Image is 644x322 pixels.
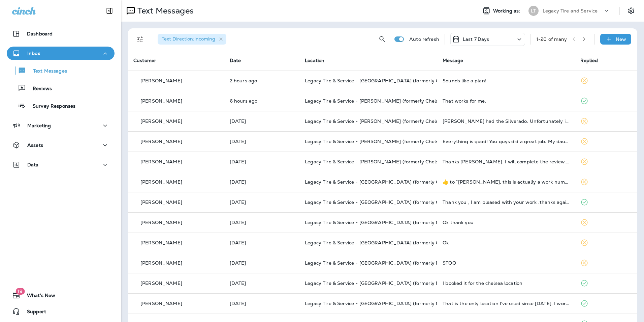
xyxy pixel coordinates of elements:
button: Search Messages [376,32,389,46]
span: Legacy Tire & Service - [GEOGRAPHIC_DATA] (formerly Chalkville Auto & Tire Service) [305,78,506,84]
div: Thanks Zach. I will complete the review. Appreciate you guys taking care of my jeep. [443,159,570,164]
p: Inbox [27,51,40,56]
p: [PERSON_NAME] [140,301,182,306]
span: Text Direction : Incoming [162,36,215,42]
span: Legacy Tire & Service - [GEOGRAPHIC_DATA] (formerly Chalkville Auto & Tire Service) [305,199,506,205]
span: Legacy Tire & Service - [PERSON_NAME] (formerly Chelsea Tire Pros) [305,118,467,124]
div: I booked it for the chelsea location [443,280,570,286]
p: Oct 10, 2025 10:27 AM [230,199,294,205]
p: Reviews [26,86,52,92]
span: Working as: [493,8,522,14]
button: Support [7,305,115,318]
p: Survey Responses [26,103,75,110]
span: Legacy Tire & Service - [GEOGRAPHIC_DATA] (formerly Magic City Tire & Service) [305,219,495,225]
div: Thank you , I am pleased with your work .thanks again . [443,199,570,205]
div: Sounds like a plan! [443,78,570,83]
p: Marketing [27,123,51,128]
button: Collapse Sidebar [100,4,119,18]
p: New [616,36,626,42]
div: STOO [443,260,570,266]
p: Data [27,162,39,167]
span: Support [20,309,46,317]
button: Text Messages [7,63,115,78]
p: Assets [27,142,43,148]
p: Oct 13, 2025 01:38 PM [230,78,294,83]
p: [PERSON_NAME] [140,139,182,144]
div: Ok [443,240,570,245]
p: [PERSON_NAME] [140,220,182,225]
button: Inbox [7,47,115,60]
button: Survey Responses [7,99,115,113]
p: [PERSON_NAME] [140,179,182,185]
button: Reviews [7,81,115,95]
p: [PERSON_NAME] [140,199,182,205]
p: Legacy Tire and Service [543,8,598,14]
span: Replied [580,57,598,63]
p: [PERSON_NAME] [140,159,182,164]
p: Oct 9, 2025 12:15 PM [230,301,294,306]
button: Assets [7,138,115,152]
p: Oct 11, 2025 05:33 PM [230,118,294,124]
p: Last 7 Days [463,36,489,42]
button: Settings [625,5,637,17]
span: Legacy Tire & Service - [GEOGRAPHIC_DATA] (formerly Magic City Tire & Service) [305,280,495,286]
span: Legacy Tire & Service - [GEOGRAPHIC_DATA] (formerly Magic City Tire & Service) [305,260,495,266]
span: Legacy Tire & Service - [GEOGRAPHIC_DATA] (formerly Chalkville Auto & Tire Service) [305,179,506,185]
button: Dashboard [7,27,115,41]
p: Dashboard [27,31,53,36]
span: Legacy Tire & Service - [GEOGRAPHIC_DATA] (formerly Magic City Tire & Service) [305,300,495,306]
span: Location [305,57,324,63]
p: [PERSON_NAME] [140,78,182,83]
p: Oct 10, 2025 08:59 AM [230,220,294,225]
div: 1 - 20 of many [536,36,567,42]
div: LT [528,6,539,16]
div: Everything is good! You guys did a great job. My daughter is very pleased with it. [443,139,570,144]
p: [PERSON_NAME] [140,118,182,124]
span: Legacy Tire & Service - [GEOGRAPHIC_DATA] (formerly Chalkville Auto & Tire Service) [305,240,506,246]
p: Oct 10, 2025 01:02 PM [230,179,294,185]
div: ​👍​ to “ Lee, this is actually a work number for a program we use for customer communication. My ... [443,179,570,185]
span: Customer [133,57,156,63]
span: What's New [20,293,55,301]
p: [PERSON_NAME] [140,260,182,266]
div: Mike had the Silverado. Unfortunately it was totaled in front of Walgreens in December. Hello 280... [443,118,570,124]
p: Text Messages [135,6,194,16]
button: Filters [133,32,147,46]
button: Data [7,158,115,171]
p: Oct 13, 2025 08:46 AM [230,98,294,104]
p: [PERSON_NAME] [140,280,182,286]
button: 19What's New [7,289,115,302]
p: [PERSON_NAME] [140,240,182,245]
span: Message [443,57,463,63]
p: Oct 10, 2025 08:44 AM [230,240,294,245]
div: That works for me. [443,98,570,104]
div: That is the only location I've used since 2008. I worked across the street from your building for... [443,301,570,306]
span: Legacy Tire & Service - [PERSON_NAME] (formerly Chelsea Tire Pros) [305,138,467,144]
p: Oct 10, 2025 10:07 PM [230,159,294,164]
p: [PERSON_NAME] [140,98,182,104]
div: Ok thank you [443,220,570,225]
span: 19 [15,288,25,295]
span: Legacy Tire & Service - [PERSON_NAME] (formerly Chelsea Tire Pros) [305,98,467,104]
span: Legacy Tire & Service - [PERSON_NAME] (formerly Chelsea Tire Pros) [305,159,467,165]
p: Auto refresh [409,36,439,42]
span: Date [230,57,241,63]
p: Text Messages [26,68,67,75]
div: Text Direction:Incoming [158,34,226,45]
p: Oct 11, 2025 10:22 AM [230,139,294,144]
p: Oct 9, 2025 04:06 PM [230,260,294,266]
button: Marketing [7,119,115,132]
p: Oct 9, 2025 01:40 PM [230,280,294,286]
